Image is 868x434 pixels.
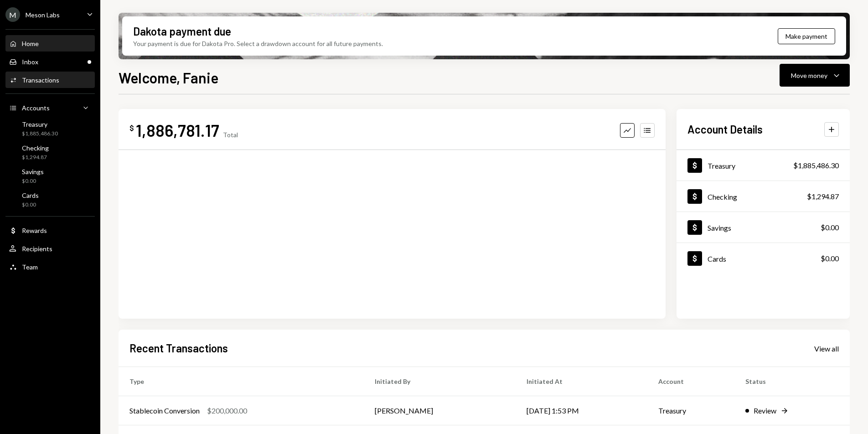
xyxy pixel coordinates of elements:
[5,99,95,116] a: Accounts
[136,120,219,140] div: 1,886,781.17
[22,130,58,138] div: $1,885,486.30
[133,39,383,48] div: Your payment is due for Dakota Pro. Select a drawdown account for all future payments.
[516,396,647,425] td: [DATE] 1:53 PM
[778,28,835,44] button: Make payment
[223,131,238,139] div: Total
[5,240,95,257] a: Recipients
[814,343,839,353] a: View all
[129,124,134,133] div: $
[821,222,839,233] div: $0.00
[5,258,95,275] a: Team
[677,212,850,243] a: Savings$0.00
[22,120,58,128] div: Treasury
[821,253,839,264] div: $0.00
[647,367,734,396] th: Account
[119,367,364,396] th: Type
[5,222,95,238] a: Rewards
[22,76,59,84] div: Transactions
[22,191,39,199] div: Cards
[708,161,735,170] div: Treasury
[22,144,49,152] div: Checking
[647,396,734,425] td: Treasury
[708,192,737,201] div: Checking
[708,223,731,232] div: Savings
[734,367,850,396] th: Status
[754,405,776,416] div: Review
[22,168,44,176] div: Savings
[133,24,231,39] div: Dakota payment due
[22,154,49,161] div: $1,294.87
[22,58,38,66] div: Inbox
[708,254,726,263] div: Cards
[364,367,516,396] th: Initiated By
[780,64,850,87] button: Move money
[129,341,228,356] h2: Recent Transactions
[791,71,827,80] div: Move money
[793,160,839,171] div: $1,885,486.30
[687,122,763,137] h2: Account Details
[26,11,60,19] div: Meson Labs
[22,227,47,234] div: Rewards
[22,177,44,185] div: $0.00
[677,150,850,181] a: Treasury$1,885,486.30
[5,141,95,163] a: Checking$1,294.87
[22,245,52,253] div: Recipients
[677,181,850,212] a: Checking$1,294.87
[677,243,850,274] a: Cards$0.00
[22,263,38,271] div: Team
[814,344,839,353] div: View all
[5,35,95,52] a: Home
[22,40,39,47] div: Home
[5,7,20,22] div: M
[5,118,95,139] a: Treasury$1,885,486.30
[5,72,95,88] a: Transactions
[5,53,95,70] a: Inbox
[364,396,516,425] td: [PERSON_NAME]
[516,367,647,396] th: Initiated At
[207,405,247,416] div: $200,000.00
[119,68,218,87] h1: Welcome, Fanie
[5,165,95,187] a: Savings$0.00
[807,191,839,202] div: $1,294.87
[22,104,50,112] div: Accounts
[5,189,95,211] a: Cards$0.00
[22,201,39,209] div: $0.00
[129,405,200,416] div: Stablecoin Conversion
